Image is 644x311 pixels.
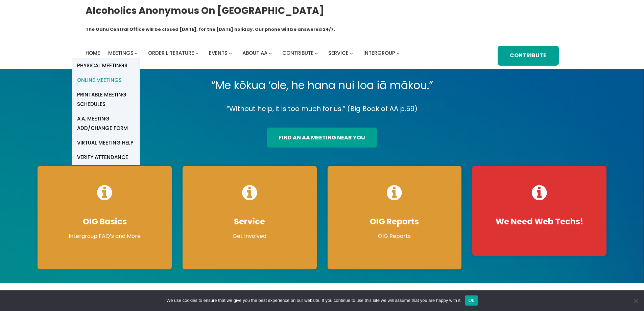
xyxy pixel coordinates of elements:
a: Printable Meeting Schedules [72,87,140,111]
span: Printable Meeting Schedules [77,90,135,109]
p: “Without help, it is too much for us.” (Big Book of AA p.59) [32,103,612,115]
h4: Service [189,217,310,227]
a: Contribute [498,46,558,66]
span: We use cookies to ensure that we give you the best experience on our website. If you continue to ... [166,297,461,304]
a: find an aa meeting near you [267,128,377,148]
a: Alcoholics Anonymous on [GEOGRAPHIC_DATA] [86,2,324,19]
p: “Me kōkua ‘ole, he hana nui loa iā mākou.” [32,76,612,95]
button: Service submenu [350,52,353,55]
button: Ok [465,295,478,306]
h4: OIG Basics [44,217,165,227]
span: No [632,297,639,304]
span: A.A. Meeting Add/Change Form [77,114,135,133]
button: Intergroup submenu [397,52,400,55]
span: Meetings [108,49,134,57]
h4: OIG Reports [334,217,455,227]
span: verify attendance [77,153,128,162]
span: Home [86,49,100,57]
a: Physical Meetings [72,58,140,73]
a: Home [86,48,100,58]
a: About AA [242,48,267,58]
span: Intergroup [363,49,395,57]
span: Physical Meetings [77,61,127,70]
span: Order Literature [148,49,194,57]
a: Contribute [282,48,314,58]
a: Virtual Meeting Help [72,136,140,150]
button: Events submenu [229,52,232,55]
nav: Intergroup [86,48,402,58]
button: Meetings submenu [135,52,138,55]
button: Contribute submenu [315,52,318,55]
h1: The Oahu Central Office will be closed [DATE], for the [DATE] holiday. Our phone will be answered... [86,26,335,33]
button: About AA submenu [269,52,272,55]
span: Virtual Meeting Help [77,138,134,148]
a: Online Meetings [72,73,140,87]
p: OIG Reports [334,232,455,240]
span: Service [328,49,349,57]
a: A.A. Meeting Add/Change Form [72,111,140,135]
button: Order Literature submenu [195,52,198,55]
a: Intergroup [363,48,395,58]
a: Service [328,48,349,58]
span: Contribute [282,49,314,57]
a: Events [209,48,228,58]
span: About AA [242,49,267,57]
h4: We Need Web Techs! [479,217,600,227]
span: Online Meetings [77,75,122,85]
p: Get Involved [189,232,310,240]
a: Meetings [108,48,134,58]
p: Intergroup FAQ’s and More [44,232,165,240]
span: Events [209,49,228,57]
a: verify attendance [72,150,140,165]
